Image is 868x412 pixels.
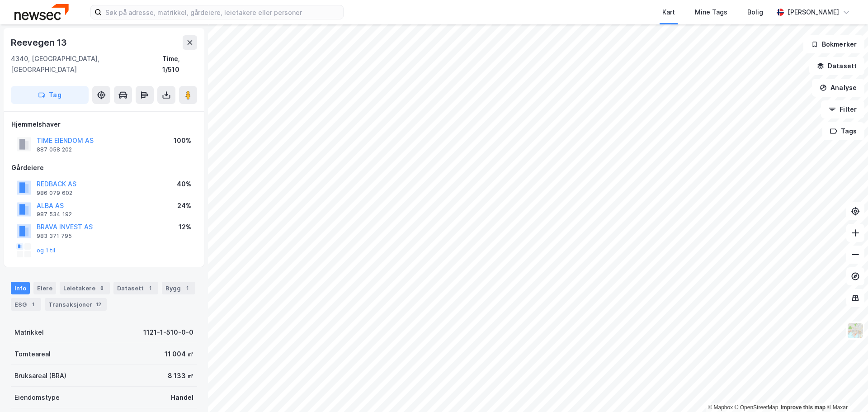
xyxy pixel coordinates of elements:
[695,7,727,18] div: Mine Tags
[11,162,197,173] div: Gårdeiere
[174,135,191,146] div: 100%
[821,100,864,118] button: Filter
[823,369,868,412] iframe: Chat Widget
[747,7,763,18] div: Bolig
[165,349,193,360] div: 11 004 ㎡
[781,404,826,411] a: Improve this map
[735,404,778,411] a: OpenStreetMap
[708,404,733,411] a: Mapbox
[14,392,60,403] div: Eiendomstype
[11,53,162,75] div: 4340, [GEOGRAPHIC_DATA], [GEOGRAPHIC_DATA]
[11,86,89,104] button: Tag
[177,200,191,211] div: 24%
[94,300,103,309] div: 12
[822,122,864,140] button: Tags
[662,7,675,18] div: Kart
[14,327,44,338] div: Matrikkel
[14,349,51,360] div: Tomteareal
[143,327,193,338] div: 1121-1-510-0-0
[847,322,864,339] img: Z
[11,282,30,294] div: Info
[37,146,72,153] div: 887 058 202
[37,189,72,197] div: 986 079 602
[146,284,155,293] div: 1
[45,298,107,311] div: Transaksjoner
[37,211,72,218] div: 987 534 192
[183,284,192,293] div: 1
[812,79,864,97] button: Analyse
[179,222,191,232] div: 12%
[60,282,110,294] div: Leietakere
[11,119,197,130] div: Hjemmelshaver
[14,4,69,20] img: newsec-logo.f6e21ccffca1b3a03d2d.png
[809,57,864,75] button: Datasett
[168,370,193,381] div: 8 133 ㎡
[102,5,343,19] input: Søk på adresse, matrikkel, gårdeiere, leietakere eller personer
[11,298,41,311] div: ESG
[177,179,191,189] div: 40%
[803,35,864,53] button: Bokmerker
[28,300,38,309] div: 1
[162,282,195,294] div: Bygg
[171,392,193,403] div: Handel
[33,282,56,294] div: Eiere
[162,53,197,75] div: Time, 1/510
[113,282,158,294] div: Datasett
[788,7,839,18] div: [PERSON_NAME]
[14,370,66,381] div: Bruksareal (BRA)
[11,35,69,50] div: Reevegen 13
[37,232,72,240] div: 983 371 795
[97,284,106,293] div: 8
